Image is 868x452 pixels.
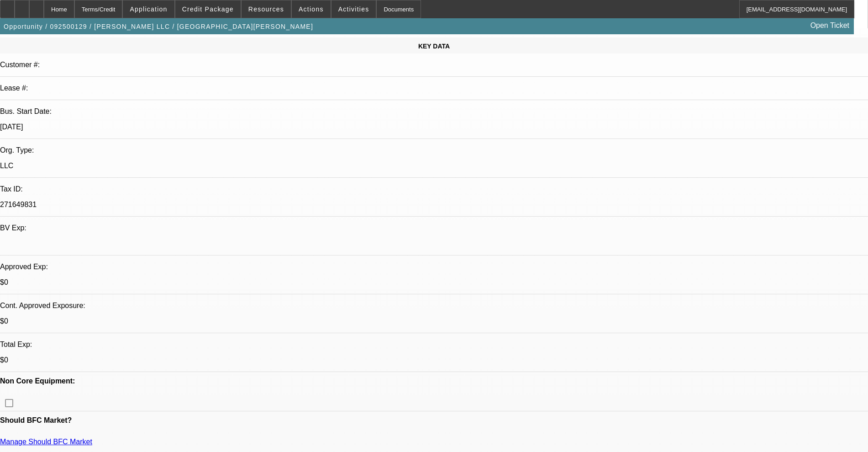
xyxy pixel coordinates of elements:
span: Resources [248,5,284,13]
button: Credit Package [175,0,241,18]
span: KEY DATA [418,43,450,50]
span: Activities [338,5,369,13]
span: Credit Package [182,5,234,13]
span: Actions [299,5,324,13]
span: Application [130,5,167,13]
span: Opportunity / 092500129 / [PERSON_NAME] LLC / [GEOGRAPHIC_DATA][PERSON_NAME] [4,23,313,30]
button: Resources [242,0,291,18]
button: Activities [331,0,376,18]
button: Actions [292,0,331,18]
button: Application [123,0,174,18]
a: Open Ticket [807,18,853,33]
